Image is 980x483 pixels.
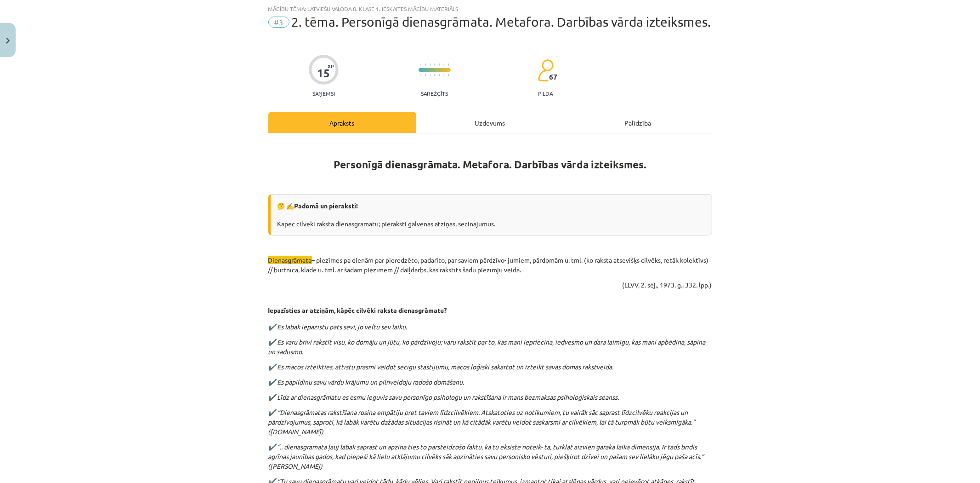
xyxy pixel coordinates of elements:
[425,74,426,76] img: icon-short-line-57e1e144782c952c97e751825c79c345078a6d821885a25fce030b3d8c18986b.svg
[430,74,431,76] img: icon-short-line-57e1e144782c952c97e751825c79c345078a6d821885a25fce030b3d8c18986b.svg
[420,74,421,76] img: icon-short-line-57e1e144782c952c97e751825c79c345078a6d821885a25fce030b3d8c18986b.svg
[268,393,619,401] em: ✔️ Līdz ar dienasgrāmatu es esmu ieguvis savu personīgo psihologu un rakstīšana ir mans bezmaksas...
[268,443,704,470] em: ✔️ “.. dienasgrāmata ļauj labāk saprast un apzinā ties to pārsteidzošo faktu, ka tu eksistē notei...
[268,255,712,275] p: – piezīmes pa dienām par pieredzēto, padarīto, par saviem pārdzīvo- jumiem, pārdomām u. tml. (ko ...
[268,408,696,436] em: ✔️ “Dienasgrāmatas rakstīšana rosina empātiju pret taviem līdzcilvēkiem. Atskatoties uz notikumie...
[6,38,10,44] img: icon-close-lesson-0947bae3869378f0d4975bcd49f059093ad1ed9edebbc8119c70593378902aed.svg
[448,63,449,66] img: icon-short-line-57e1e144782c952c97e751825c79c345078a6d821885a25fce030b3d8c18986b.svg
[439,74,440,76] img: icon-short-line-57e1e144782c952c97e751825c79c345078a6d821885a25fce030b3d8c18986b.svg
[292,14,711,29] span: 2. tēma. Personīgā dienasgrāmata. Metafora. Darbības vārda izteiksmes.
[538,59,554,82] img: students-c634bb4e5e11cddfef0936a35e636f08e4e9abd3cc4e673bd6f9a4125e45ecb1.svg
[443,63,444,66] img: icon-short-line-57e1e144782c952c97e751825c79c345078a6d821885a25fce030b3d8c18986b.svg
[268,378,465,386] em: ✔️ Es papildinu savu vārdu krājumu un pilnveidoju radošo domāšanu.
[420,63,421,66] img: icon-short-line-57e1e144782c952c97e751825c79c345078a6d821885a25fce030b3d8c18986b.svg
[439,63,440,66] img: icon-short-line-57e1e144782c952c97e751825c79c345078a6d821885a25fce030b3d8c18986b.svg
[317,67,330,80] div: 15
[416,112,564,133] div: Uzdevums
[334,158,646,171] strong: Personīgā dienasgrāmata. Metafora. Darbības vārda izteiksmes.
[448,74,449,76] img: icon-short-line-57e1e144782c952c97e751825c79c345078a6d821885a25fce030b3d8c18986b.svg
[268,17,289,28] span: #3
[430,63,431,66] img: icon-short-line-57e1e144782c952c97e751825c79c345078a6d821885a25fce030b3d8c18986b.svg
[443,74,444,76] img: icon-short-line-57e1e144782c952c97e751825c79c345078a6d821885a25fce030b3d8c18986b.svg
[268,362,614,371] em: ✔️ Es mācos izteikties, attīstu prasmi veidot secīgu stāstījumu, mācos loģiski sakārtot un izteik...
[295,201,358,210] strong: Padomā un pieraksti!
[538,90,553,97] p: pilda
[309,90,339,97] p: Saņemsi
[268,6,712,12] div: Mācību tēma: Latviešu valoda 8. klase 1. ieskaites mācību materiāls
[268,322,408,331] em: ✔️ Es labāk iepazīstu pats sevi, jo veltu sev laiku.
[268,256,312,264] span: Dienasgrāmata
[268,280,712,290] p: (LLVV, 2. sēj., 1973. g., 332. lpp.)
[328,63,334,69] span: XP
[434,74,435,76] img: icon-short-line-57e1e144782c952c97e751825c79c345078a6d821885a25fce030b3d8c18986b.svg
[434,63,435,66] img: icon-short-line-57e1e144782c952c97e751825c79c345078a6d821885a25fce030b3d8c18986b.svg
[268,194,712,236] div: 🤔 ✍️ Kāpēc cilvēki raksta dienasgrāmatu; pieraksti galvenās atziņas, secinājumus.
[268,338,706,356] em: ✔️ Es varu brīvi rakstīt visu, ko domāju un jūtu, ko pārdzīvoju; varu rakstīt par to, kas mani ie...
[268,297,447,314] strong: Iepazīsties ar atziņām, kāpēc cilvēki raksta dienasgrāmatu?
[421,90,448,97] p: Sarežģīts
[268,112,416,133] div: Apraksts
[564,112,712,133] div: Palīdzība
[549,73,557,81] span: 67
[425,63,426,66] img: icon-short-line-57e1e144782c952c97e751825c79c345078a6d821885a25fce030b3d8c18986b.svg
